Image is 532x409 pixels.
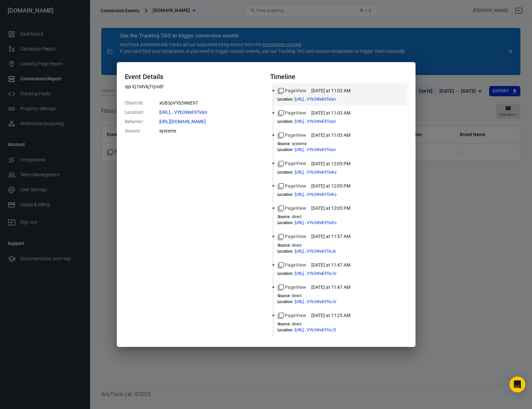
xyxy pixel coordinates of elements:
[277,233,306,240] span: Standard event name
[295,300,348,304] span: https://www.thecraftedceo.com/?_atid=lQ1MVkjTQm8fxGB3pVYb3WeE9TxiJV
[277,119,294,124] dt: Location :
[277,293,291,298] dt: Source :
[311,233,350,240] time: 2025-09-03T11:57:53-07:00
[311,262,350,269] time: 2025-09-03T11:47:20-07:00
[295,120,348,123] span: https://www.thecraftedceo.com/ai-dream-team?_atid=lQ1MVkjTQm8fxGB3pVYb3WeE9Txixn
[311,87,350,94] time: 2025-09-04T11:03:47-07:00
[277,322,291,326] dt: Source :
[125,108,158,117] dt: Location :
[509,376,525,392] div: Open Intercom Messenger
[295,193,348,197] span: https://www.thecraftedceo.com/ai-dream-team?_atid=lQ1MVkjTQm8fxGB3pVYb3WeE9TxiKo
[311,312,350,319] time: 2025-09-03T11:25:39-07:00
[277,284,306,291] span: Standard event name
[125,117,158,126] dt: Referrer :
[277,170,294,175] dt: Location :
[277,312,306,319] span: Standard event name
[277,243,291,248] dt: Source :
[277,262,306,269] span: Standard event name
[311,183,350,190] time: 2025-09-03T12:05:40-07:00
[125,73,262,81] h4: Event Details
[159,110,219,115] span: https://www.thecraftedceo.com/adt-70prompts-addon?_atid=lQ1MVkjTQm8fxGB3pVYb3WeE9Txixn
[311,110,350,117] time: 2025-09-04T11:03:38-07:00
[277,214,291,219] dt: Source :
[277,132,306,139] span: Standard event name
[125,126,158,135] dt: Source :
[277,141,291,146] dt: Source :
[277,271,294,276] dt: Location :
[292,214,302,219] span: direct
[292,322,302,326] span: direct
[277,147,294,152] dt: Location :
[292,141,307,146] span: systeme
[311,132,350,139] time: 2025-09-04T11:03:31-07:00
[159,117,262,126] dd: https://systeme.io/
[295,249,348,253] span: https://www.thecraftedceo.com/ai-dream-team?_atid=lQ1MVkjTQm8fxGB3pVYb3WeE9TxiJk
[277,87,306,94] span: Standard event name
[277,220,294,225] dt: Location :
[159,126,262,135] dd: systeme
[277,249,294,254] dt: Location :
[292,293,302,298] span: direct
[159,108,262,117] dd: https://www.thecraftedceo.com/adt-70prompts-addon?_atid=lQ1MVkjTQm8fxGB3pVYb3WeE9Txixn
[277,97,294,102] dt: Location :
[295,221,348,225] span: https://www.thecraftedceo.com/ai-dream-team?_atid=lQ1MVkjTQm8fxGB3pVYb3WeE9TxiKo
[311,205,350,212] time: 2025-09-03T12:05:29-07:00
[295,148,348,152] span: https://www.thecraftedceo.com/?_atid=lQ1MVkjTQm8fxGB3pVYb3WeE9Txixn
[277,110,306,117] span: Standard event name
[125,98,158,108] dt: Client ID :
[295,170,348,174] span: https://www.thecraftedceo.com/ai-dream-team?_atid=lQ1MVkjTQm8fxGB3pVYb3WeE9TxiKo
[277,183,306,190] span: Standard event name
[277,160,306,167] span: Standard event name
[311,284,350,291] time: 2025-09-03T11:47:19-07:00
[311,160,350,167] time: 2025-09-03T12:05:50-07:00
[295,97,348,101] span: https://www.thecraftedceo.com/adt-70prompts-addon?_atid=lQ1MVkjTQm8fxGB3pVYb3WeE9Txixn
[277,192,294,197] dt: Location :
[270,73,408,81] h4: Timeline
[292,243,302,248] span: direct
[159,119,218,124] span: https://systeme.io/
[277,328,294,332] dt: Location :
[125,83,164,90] span: Property
[295,328,348,332] span: https://www.thecraftedceo.com/?_atid=lQ1MVkjTQm8fxGB3pVYb3WeE9TxiJ5
[295,272,348,276] span: https://www.thecraftedceo.com/ai-dream-team?_atid=lQ1MVkjTQm8fxGB3pVYb3WeE9TxiJV
[277,205,306,212] span: Standard event name
[159,98,262,108] dd: xGB3pVYb3WeE9T
[277,299,294,304] dt: Location :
